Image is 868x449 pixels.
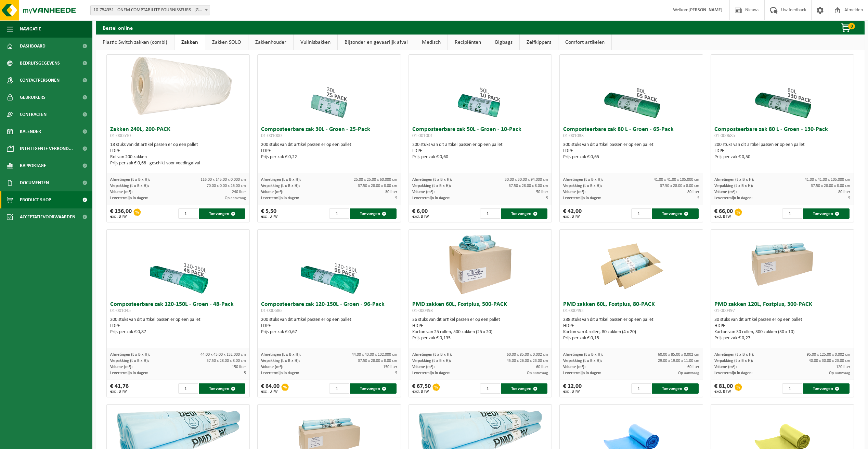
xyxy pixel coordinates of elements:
span: Verpakking (L x B x H): [110,359,149,363]
a: Vuilnisbakken [294,35,337,50]
div: Prijs per zak € 0,87 [110,329,246,335]
a: Zakken [174,35,205,50]
div: LDPE [110,148,246,154]
button: Toevoegen [501,208,547,219]
span: Op aanvraag [829,371,850,375]
div: € 67,50 [412,383,431,394]
span: Volume (m³): [563,190,585,194]
button: Toevoegen [199,383,245,394]
span: 01-001045 [110,308,131,313]
div: 200 stuks van dit artikel passen er op een pallet [412,142,548,160]
div: 300 stuks van dit artikel passen er op een pallet [563,142,699,160]
h3: PMD zakken 60L, Fostplus, 500-PACK [412,301,548,315]
div: € 6,00 [412,208,429,219]
button: Toevoegen [501,383,547,394]
span: Afmetingen (L x B x H): [261,178,301,182]
span: 01-000686 [261,308,282,313]
span: Afmetingen (L x B x H): [714,353,754,357]
span: Contactpersonen [20,72,60,89]
span: Levertermijn in dagen: [412,371,450,375]
div: € 136,00 [110,208,132,219]
input: 1 [480,383,500,394]
img: 01-000686 [295,230,363,298]
span: 01-001033 [563,133,584,138]
div: € 12,00 [563,383,582,394]
span: 44.00 x 43.00 x 132.000 cm [200,353,246,357]
span: Afmetingen (L x B x H): [412,353,452,357]
button: Toevoegen [199,208,245,219]
button: Toevoegen [350,208,397,219]
span: 95.00 x 125.00 x 0.002 cm [807,353,850,357]
a: Recipiënten [448,35,488,50]
span: Navigatie [20,21,41,38]
img: 01-001001 [446,55,514,123]
img: 01-001045 [144,230,212,298]
div: 18 stuks van dit artikel passen er op een pallet [110,142,246,166]
span: Afmetingen (L x B x H): [110,353,150,357]
input: 1 [782,383,802,394]
span: Volume (m³): [412,190,435,194]
span: 150 liter [232,365,246,369]
span: excl. BTW [261,215,278,219]
span: excl. BTW [714,215,733,219]
span: Levertermijn in dagen: [110,196,148,200]
input: 1 [480,208,500,219]
span: Verpakking (L x B x H): [714,359,753,363]
span: excl. BTW [412,390,431,394]
span: excl. BTW [714,390,733,394]
span: Volume (m³): [714,190,737,194]
button: Toevoegen [350,383,397,394]
div: Karton van 30 rollen, 300 zakken (30 x 10) [714,329,850,335]
div: Prijs per zak € 0,68 - geschikt voor voedingafval [110,160,246,166]
div: Prijs per zak € 0,65 [563,154,699,160]
span: 37.50 x 28.00 x 8.00 cm [660,184,699,188]
div: Prijs per zak € 0,67 [261,329,397,335]
img: 01-001000 [295,55,363,123]
span: 150 liter [383,365,397,369]
input: 1 [329,383,349,394]
div: 36 stuks van dit artikel passen er op een pallet [412,317,548,341]
span: Documenten [20,174,49,191]
span: 80 liter [687,190,699,194]
div: Prijs per zak € 0,60 [412,154,548,160]
span: Levertermijn in dagen: [563,371,601,375]
span: Afmetingen (L x B x H): [714,178,754,182]
span: 5 [395,371,397,375]
span: 41.00 x 41.00 x 105.000 cm [805,178,850,182]
span: 5 [848,196,850,200]
h3: Zakken 240L, 200-PACK [110,126,246,140]
span: Verpakking (L x B x H): [412,184,451,188]
div: LDPE [261,148,397,154]
div: Karton van 25 rollen, 500 zakken (25 x 20) [412,329,548,335]
span: Afmetingen (L x B x H): [563,178,603,182]
span: 60 liter [687,365,699,369]
span: 37.50 x 28.00 x 8.00 cm [509,184,548,188]
span: Verpakking (L x B x H): [110,184,149,188]
span: 60.00 x 85.00 x 0.002 cm [507,353,548,357]
span: Volume (m³): [412,365,435,369]
span: 44.00 x 43.00 x 132.000 cm [352,353,397,357]
span: Verpakking (L x B x H): [261,359,300,363]
div: LDPE [714,148,850,154]
span: Volume (m³): [563,365,585,369]
div: 200 stuks van dit artikel passen er op een pallet [261,142,397,160]
span: Verpakking (L x B x H): [563,184,602,188]
span: 5 [244,371,246,375]
div: Karton van 4 rollen, 80 zakken (4 x 20) [563,329,699,335]
span: Levertermijn in dagen: [110,371,148,375]
a: Comfort artikelen [558,35,611,50]
img: 01-001033 [597,55,665,123]
span: 01-000497 [714,308,735,313]
input: 1 [782,208,802,219]
div: Prijs per zak € 0,22 [261,154,397,160]
span: excl. BTW [261,390,280,394]
div: LDPE [110,323,246,329]
div: Prijs per zak € 0,27 [714,335,850,341]
span: Levertermijn in dagen: [563,196,601,200]
div: LDPE [261,323,397,329]
div: € 42,00 [563,208,582,219]
span: Afmetingen (L x B x H): [412,178,452,182]
span: excl. BTW [110,215,132,219]
h3: Composteerbare zak 80 L - Groen - 65-Pack [563,126,699,140]
span: Gebruikers [20,89,46,106]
